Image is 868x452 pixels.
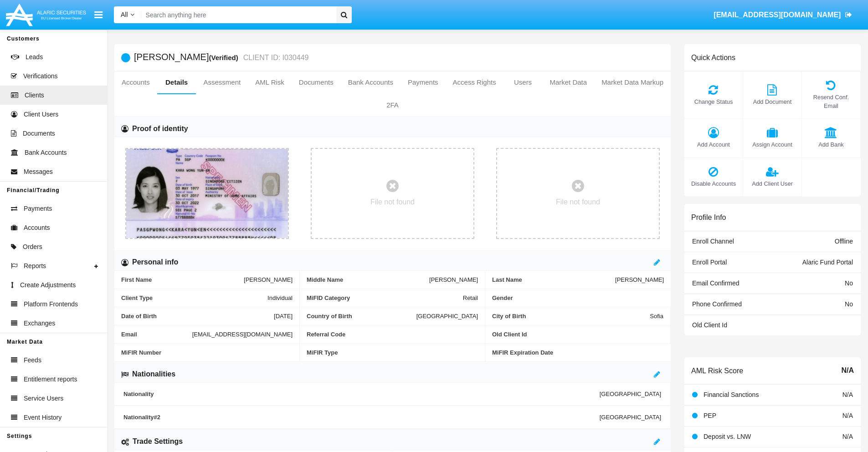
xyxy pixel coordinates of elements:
[24,319,55,328] span: Exchanges
[24,261,46,271] span: Reports
[307,349,478,356] span: MiFIR Type
[24,356,41,365] span: Feeds
[114,10,141,20] a: All
[132,124,188,134] h6: Proof of identity
[748,140,797,149] span: Assign Account
[307,276,429,283] span: Middle Name
[292,71,341,93] a: Documents
[615,276,664,283] span: [PERSON_NAME]
[121,276,244,283] span: First Name
[446,71,503,93] a: Access Rights
[492,331,663,338] span: Old Client Id
[689,140,738,149] span: Add Account
[209,52,241,63] div: (Verified)
[503,71,543,93] a: Users
[24,204,52,213] span: Payments
[24,110,58,119] span: Client Users
[692,279,739,287] span: Email Confirmed
[842,433,853,440] span: N/A
[492,276,615,283] span: Last Name
[23,71,57,81] span: Verifications
[23,242,42,252] span: Orders
[5,1,87,28] img: Logo image
[341,71,401,93] a: Bank Accounts
[24,167,53,177] span: Messages
[121,11,128,18] span: All
[121,349,293,356] span: MiFIR Number
[25,148,67,157] span: Bank Accounts
[157,71,196,93] a: Details
[704,412,716,419] span: PEP
[274,313,293,320] span: [DATE]
[806,140,856,149] span: Add Bank
[416,313,478,320] span: [GEOGRAPHIC_DATA]
[841,365,854,376] span: N/A
[23,129,55,138] span: Documents
[307,331,478,338] span: Referral Code
[20,280,76,290] span: Create Adjustments
[267,295,293,301] span: Individual
[24,375,77,384] span: Entitlement reports
[24,394,63,403] span: Service Users
[650,313,663,320] span: Sofia
[691,53,735,62] h6: Quick Actions
[748,97,797,106] span: Add Document
[248,71,292,93] a: AML Risk
[463,295,478,301] span: Retail
[244,276,293,283] span: [PERSON_NAME]
[492,313,650,320] span: City of Birth
[196,71,248,93] a: Assessment
[121,295,267,301] span: Client Type
[845,279,853,287] span: No
[714,11,841,19] span: [EMAIL_ADDRESS][DOMAIN_NAME]
[835,238,853,245] span: Offline
[709,2,857,28] a: [EMAIL_ADDRESS][DOMAIN_NAME]
[692,259,727,266] span: Enroll Portal
[141,6,333,23] input: Search
[134,52,308,63] h5: [PERSON_NAME]
[691,366,743,375] h6: AML Risk Score
[241,54,309,61] small: CLIENT ID: I030449
[429,276,478,283] span: [PERSON_NAME]
[123,391,600,397] span: Nationality
[689,97,738,106] span: Change Status
[802,259,853,266] span: Alaric Fund Portal
[689,179,738,188] span: Disable Accounts
[842,391,853,398] span: N/A
[114,94,671,116] a: 2FA
[132,369,175,379] h6: Nationalities
[600,391,661,397] span: [GEOGRAPHIC_DATA]
[492,295,664,301] span: Gender
[594,71,671,93] a: Market Data Markup
[132,257,178,267] h6: Personal info
[307,295,463,301] span: MiFID Category
[121,313,274,320] span: Date of Birth
[307,313,416,320] span: Country of Birth
[401,71,446,93] a: Payments
[121,331,192,338] span: Email
[692,321,727,329] span: Old Client Id
[24,413,62,422] span: Event History
[692,238,734,245] span: Enroll Channel
[842,412,853,419] span: N/A
[24,223,50,233] span: Accounts
[691,213,726,222] h6: Profile Info
[24,300,78,309] span: Platform Frontends
[25,91,44,100] span: Clients
[845,300,853,308] span: No
[492,349,664,356] span: MiFIR Expiration Date
[123,414,600,421] span: Nationality #2
[26,52,43,62] span: Leads
[600,414,661,421] span: [GEOGRAPHIC_DATA]
[692,300,742,308] span: Phone Confirmed
[192,331,293,338] span: [EMAIL_ADDRESS][DOMAIN_NAME]
[704,391,759,398] span: Financial Sanctions
[542,71,594,93] a: Market Data
[748,179,797,188] span: Add Client User
[114,71,157,93] a: Accounts
[704,433,751,440] span: Deposit vs. LNW
[806,93,856,110] span: Resend Conf. Email
[133,437,183,447] h6: Trade Settings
